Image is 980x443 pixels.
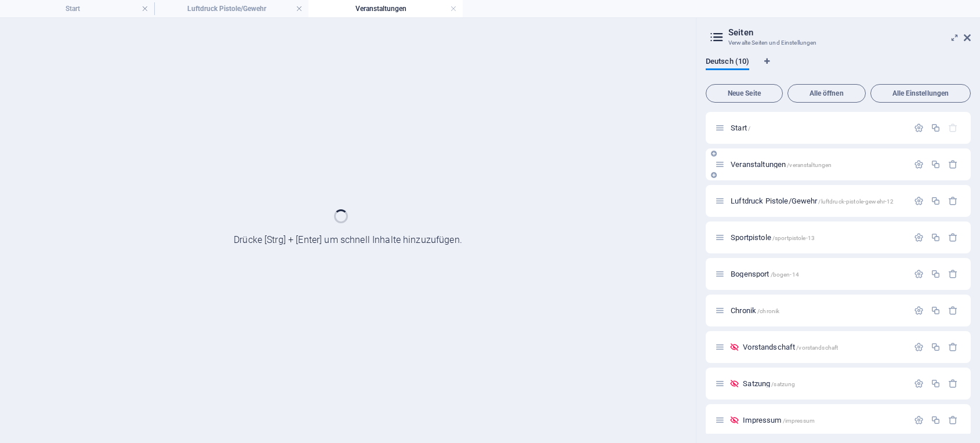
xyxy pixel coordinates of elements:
[771,271,799,278] span: /bogen-14
[787,162,832,168] span: /veranstaltungen
[728,27,971,38] h2: Seiten
[739,343,908,351] div: Vorstandschaft/vorstandschaft
[727,197,908,205] div: Luftdruck Pistole/Gewehr/luftdruck-pistole-gewehr-12
[818,198,894,205] span: /luftdruck-pistole-gewehr-12
[739,380,908,387] div: Satzung/satzung
[914,233,924,242] div: Einstellungen
[731,160,832,169] span: Veranstaltungen
[743,416,815,424] span: Klick, um Seite zu öffnen
[931,123,941,133] div: Duplizieren
[743,379,795,388] span: Klick, um Seite zu öffnen
[783,417,815,424] span: /impressum
[728,38,948,48] h3: Verwalte Seiten und Einstellungen
[870,84,971,103] button: Alle Einstellungen
[727,270,908,278] div: Bogensport/bogen-14
[931,306,941,315] div: Duplizieren
[948,342,958,352] div: Entfernen
[308,2,463,15] h4: Veranstaltungen
[154,2,308,15] h4: Luftdruck Pistole/Gewehr
[793,90,861,97] span: Alle öffnen
[931,379,941,388] div: Duplizieren
[748,125,750,132] span: /
[948,415,958,425] div: Entfernen
[948,379,958,388] div: Entfernen
[914,306,924,315] div: Einstellungen
[796,344,838,351] span: /vorstandschaft
[948,306,958,315] div: Entfernen
[731,197,894,205] span: Luftdruck Pistole/Gewehr
[931,233,941,242] div: Duplizieren
[727,124,908,132] div: Start/
[914,269,924,279] div: Einstellungen
[931,415,941,425] div: Duplizieren
[931,196,941,206] div: Duplizieren
[914,159,924,169] div: Einstellungen
[787,84,866,103] button: Alle öffnen
[731,124,750,132] span: Klick, um Seite zu öffnen
[727,307,908,314] div: Chronik/chronik
[739,416,908,424] div: Impressum/impressum
[948,159,958,169] div: Entfernen
[914,196,924,206] div: Einstellungen
[711,90,778,97] span: Neue Seite
[948,233,958,242] div: Entfernen
[743,343,838,351] span: Vorstandschaft
[727,161,908,168] div: Veranstaltungen/veranstaltungen
[771,381,795,387] span: /satzung
[914,415,924,425] div: Einstellungen
[706,55,749,71] span: Deutsch (10)
[914,379,924,388] div: Einstellungen
[931,342,941,352] div: Duplizieren
[914,342,924,352] div: Einstellungen
[772,235,815,241] span: /sportpistole-13
[727,234,908,241] div: Sportpistole/sportpistole-13
[948,123,958,133] div: Die Startseite kann nicht gelöscht werden
[731,270,799,278] span: Klick, um Seite zu öffnen
[876,90,966,97] span: Alle Einstellungen
[931,269,941,279] div: Duplizieren
[731,306,779,315] span: Klick, um Seite zu öffnen
[706,84,783,103] button: Neue Seite
[757,308,779,314] span: /chronik
[914,123,924,133] div: Einstellungen
[731,233,815,242] span: Sportpistole
[706,57,971,79] div: Sprachen-Tabs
